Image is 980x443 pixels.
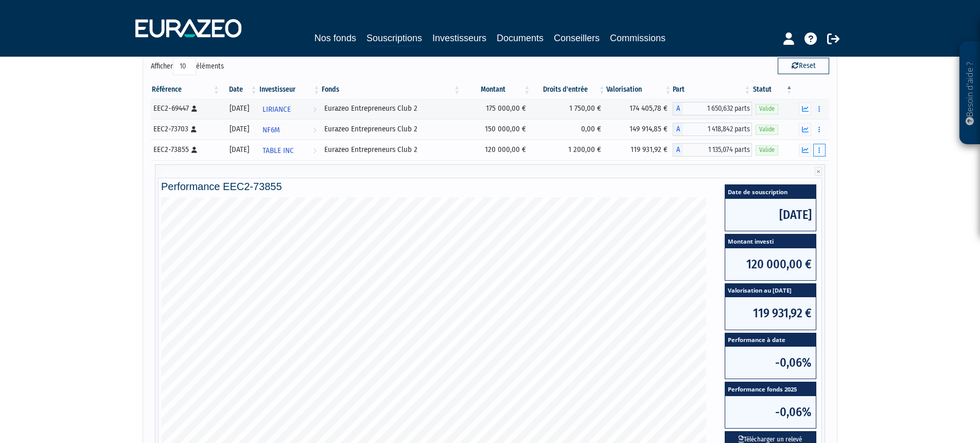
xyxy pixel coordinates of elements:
div: EEC2-73855 [153,144,217,155]
td: 0,00 € [531,119,606,140]
div: Eurazeo Entrepreneurs Club 2 [324,144,458,155]
i: [Français] Personne physique [191,106,197,112]
span: -0,06% [725,396,816,428]
td: 174 405,78 € [606,98,673,119]
a: NF6M [258,119,321,140]
td: 119 931,92 € [606,140,673,160]
img: 1732889491-logotype_eurazeo_blanc_rvb.png [135,19,241,38]
select: Afficheréléments [173,58,196,75]
span: 1 135,074 parts [683,143,752,157]
div: A - Eurazeo Entrepreneurs Club 2 [673,102,752,115]
i: [Français] Personne physique [191,147,197,153]
div: A - Eurazeo Entrepreneurs Club 2 [673,143,752,157]
a: LIRIANCE [258,98,321,119]
th: Date: activer pour trier la colonne par ordre croissant [221,81,258,98]
span: 1 650,632 parts [683,102,752,115]
span: 119 931,92 € [725,297,816,329]
a: Commissions [610,31,666,45]
span: NF6M [262,121,280,140]
p: Besoin d'aide ? [964,47,976,140]
i: Voir l'investisseur [313,121,317,140]
td: 149 914,85 € [606,119,673,140]
span: Date de souscription [725,185,816,199]
div: Eurazeo Entrepreneurs Club 2 [324,124,458,134]
label: Afficher éléments [151,58,224,75]
div: EEC2-73703 [153,124,217,134]
i: Voir l'investisseur [313,141,317,160]
span: Performance à date [725,333,816,347]
th: Part: activer pour trier la colonne par ordre croissant [673,81,752,98]
span: LIRIANCE [262,100,291,119]
th: Valorisation: activer pour trier la colonne par ordre croissant [606,81,673,98]
a: Documents [497,31,544,45]
td: 120 000,00 € [461,140,531,160]
div: A - Eurazeo Entrepreneurs Club 2 [673,123,752,136]
i: Voir l'investisseur [313,100,317,119]
span: A [673,123,683,136]
h4: Performance EEC2-73855 [161,181,819,192]
div: [DATE] [224,103,255,114]
span: -0,06% [725,347,816,379]
span: TABLE INC [262,141,294,160]
th: Investisseur: activer pour trier la colonne par ordre croissant [258,81,321,98]
th: Droits d'entrée: activer pour trier la colonne par ordre croissant [531,81,606,98]
i: [Français] Personne physique [191,126,197,132]
th: Montant: activer pour trier la colonne par ordre croissant [461,81,531,98]
a: Nos fonds [314,31,356,45]
span: Montant investi [725,234,816,248]
button: Reset [778,58,829,74]
span: 1 418,842 parts [683,123,752,136]
a: Souscriptions [366,31,422,47]
span: 120 000,00 € [725,248,816,280]
span: Performance fonds 2025 [725,382,816,396]
td: 175 000,00 € [461,98,531,119]
td: 150 000,00 € [461,119,531,140]
span: Valorisation au [DATE] [725,284,816,298]
div: [DATE] [224,124,255,134]
a: TABLE INC [258,140,321,160]
div: EEC2-69447 [153,103,217,114]
span: A [673,143,683,157]
a: Conseillers [554,31,600,45]
div: [DATE] [224,144,255,155]
th: Fonds: activer pour trier la colonne par ordre croissant [321,81,461,98]
a: Investisseurs [432,31,486,45]
td: 1 750,00 € [531,98,606,119]
span: Valide [756,104,778,114]
span: A [673,102,683,115]
th: Statut : activer pour trier la colonne par ordre d&eacute;croissant [752,81,794,98]
span: Valide [756,125,778,134]
td: 1 200,00 € [531,140,606,160]
span: [DATE] [725,199,816,231]
th: Référence : activer pour trier la colonne par ordre croissant [151,81,221,98]
div: Eurazeo Entrepreneurs Club 2 [324,103,458,114]
span: Valide [756,145,778,155]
